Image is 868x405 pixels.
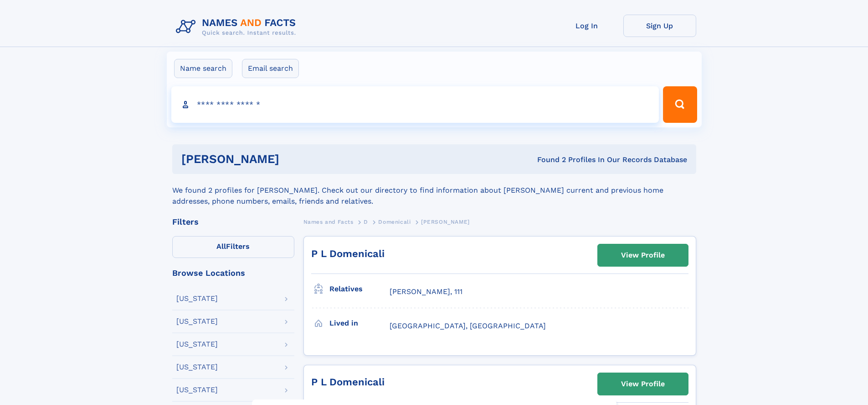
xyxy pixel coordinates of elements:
a: View Profile [598,244,688,266]
img: Logo Names and Facts [172,15,303,39]
a: P L Domenicali [311,376,385,388]
h1: [PERSON_NAME] [181,153,408,165]
div: View Profile [621,245,665,266]
span: Domenicali [378,219,411,225]
a: Sign Up [623,15,696,37]
a: Log In [550,15,623,37]
div: Filters [172,218,294,226]
a: Names and Facts [303,216,354,227]
span: All [216,242,226,251]
h3: Relatives [329,281,390,297]
a: P L Domenicali [311,248,385,259]
h3: Lived in [329,316,390,331]
label: Name search [174,59,232,78]
div: Found 2 Profiles In Our Records Database [408,155,687,165]
div: [US_STATE] [176,386,218,394]
a: View Profile [598,373,688,395]
div: We found 2 profiles for [PERSON_NAME]. Check out our directory to find information about [PERSON_... [172,174,696,207]
button: Search Button [663,86,697,123]
label: Filters [172,236,294,258]
a: [PERSON_NAME], 111 [390,287,462,297]
div: [US_STATE] [176,341,218,348]
div: Browse Locations [172,269,294,277]
div: View Profile [621,373,665,394]
label: Email search [242,59,299,78]
div: [US_STATE] [176,363,218,371]
a: D [364,216,368,227]
a: Domenicali [378,216,411,227]
div: [US_STATE] [176,318,218,325]
span: [PERSON_NAME] [421,219,470,225]
input: search input [171,86,659,123]
div: [US_STATE] [176,295,218,302]
span: D [364,219,368,225]
span: [GEOGRAPHIC_DATA], [GEOGRAPHIC_DATA] [390,321,546,330]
